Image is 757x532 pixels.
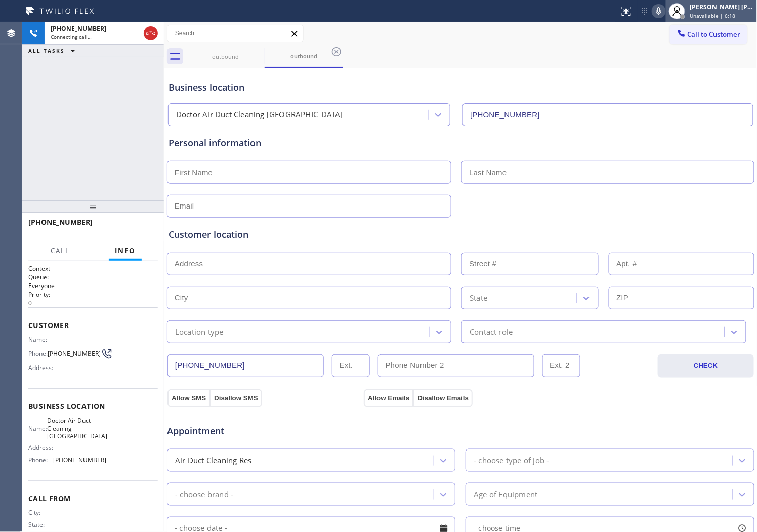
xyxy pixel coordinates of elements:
[28,456,53,464] span: Phone:
[167,287,451,309] input: City
[462,103,753,126] input: Phone Number
[542,354,580,377] input: Ext. 2
[175,455,251,466] div: Air Duct Cleaning Res
[210,389,262,407] button: Disallow SMS
[167,195,451,218] input: Email
[167,389,210,407] button: Allow SMS
[22,45,85,57] button: ALL TASKS
[115,246,136,255] span: Info
[609,287,754,309] input: ZIP
[45,241,76,261] button: Call
[28,320,158,330] span: Customer
[28,521,55,528] span: State:
[169,136,753,150] div: Personal information
[48,350,101,357] span: [PHONE_NUMBER]
[51,24,106,33] span: [PHONE_NUMBER]
[470,326,513,338] div: Contact role
[28,290,158,299] h2: Priority:
[652,4,666,18] button: Mute
[47,417,107,440] span: Doctor Air Duct Cleaning [GEOGRAPHIC_DATA]
[688,30,741,39] span: Call to Customer
[169,80,753,94] div: Business location
[28,425,47,432] span: Name:
[167,424,361,438] span: Appointment
[28,364,55,372] span: Address:
[144,26,158,40] button: Hang up
[176,109,343,121] div: Doctor Air Duct Cleaning [GEOGRAPHIC_DATA]
[51,246,70,255] span: Call
[413,389,473,407] button: Disallow Emails
[470,292,487,304] div: State
[658,354,754,378] button: CHECK
[28,336,55,343] span: Name:
[167,25,303,42] input: Search
[169,228,753,241] div: Customer location
[609,253,754,275] input: Apt. #
[364,389,413,407] button: Allow Emails
[28,264,158,273] h1: Context
[670,25,747,44] button: Call to Customer
[28,494,158,503] span: Call From
[690,12,736,19] span: Unavailable | 6:18
[167,354,324,377] input: Phone Number
[378,354,534,377] input: Phone Number 2
[109,241,142,261] button: Info
[474,455,549,466] div: - choose type of job -
[167,161,451,184] input: First Name
[266,52,342,60] div: outbound
[51,33,92,40] span: Connecting call…
[28,299,158,307] p: 0
[28,281,158,290] p: Everyone
[175,488,233,500] div: - choose brand -
[28,444,55,452] span: Address:
[167,253,451,275] input: Address
[690,3,754,11] div: [PERSON_NAME] [PERSON_NAME]
[461,253,599,275] input: Street #
[53,456,106,464] span: [PHONE_NUMBER]
[332,354,370,377] input: Ext.
[28,350,48,357] span: Phone:
[28,401,158,411] span: Business location
[474,488,537,500] div: Age of Equipment
[28,47,65,54] span: ALL TASKS
[28,509,55,516] span: City:
[461,161,754,184] input: Last Name
[187,53,264,60] div: outbound
[28,273,158,281] h2: Queue:
[175,326,224,338] div: Location type
[28,217,93,227] span: [PHONE_NUMBER]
